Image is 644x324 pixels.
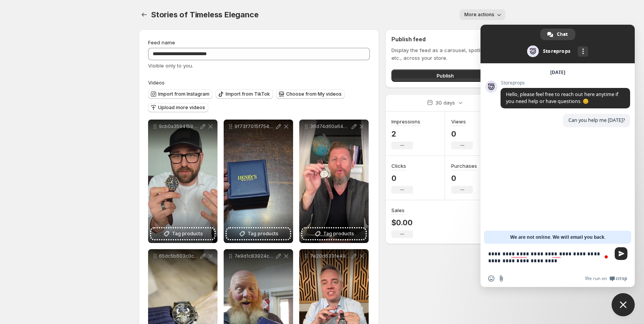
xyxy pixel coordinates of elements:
a: Chat [540,29,575,40]
p: 7e20d633fe494fd5ab2c02e89e333c37 [310,253,350,259]
button: Upload more videos [148,103,208,112]
button: Tag products [151,228,214,239]
span: Send a file [498,275,504,282]
div: 36d74d60a6464b0da48a80015baaa809Tag products [299,120,369,243]
span: Videos [148,79,165,86]
h3: Views [451,118,466,125]
span: Tag products [248,230,278,238]
span: Insert an emoji [488,275,494,282]
span: Send [615,247,627,260]
span: Visible only to you. [148,62,193,69]
span: Chat [557,29,568,40]
p: 9cb0a359415942728615df883cc8fa54 [159,123,199,130]
button: Choose from My videos [276,89,345,99]
span: We are not online. We will email you back. [510,231,605,244]
button: Tag products [302,228,366,239]
h2: Publish feed [391,35,499,43]
h3: Sales [391,206,405,214]
span: Tag products [172,230,203,238]
span: Crisp [616,275,627,282]
span: Choose from My videos [286,91,342,97]
button: Import from Instagram [148,89,212,99]
p: 36d74d60a6464b0da48a80015baaa809 [310,123,350,130]
p: Display the feed as a carousel, spotlight, etc., across your store. [391,46,499,62]
button: Publish [391,69,499,82]
button: Tag products [227,228,290,239]
span: Upload more videos [158,105,205,111]
p: 2 [391,129,420,138]
div: 9cb0a359415942728615df883cc8fa54Tag products [148,120,217,243]
button: Import from TikTok [216,89,273,99]
h3: Impressions [391,118,420,125]
p: 0 [391,174,413,183]
p: 0 [451,174,477,183]
textarea: To enrich screen reader interactions, please activate Accessibility in Grammarly extension settings [488,244,612,270]
span: Publish [437,72,454,79]
h3: Clicks [391,162,406,170]
p: 0 [451,129,473,138]
span: We run on [585,275,607,282]
span: Tag products [323,230,354,238]
p: 65dc5b603c0c402dbb957a25793cc66b [159,253,199,259]
p: 7e9d1c83924c4f4f94cd205c505825b1 [234,253,275,259]
div: 9f73f7015f75497d83b1667289c16779Tag products [224,120,293,243]
span: Can you help me [DATE]? [568,117,625,123]
p: 9f73f7015f75497d83b1667289c16779 [234,123,275,130]
a: We run onCrisp [585,275,627,282]
a: Close chat [612,293,635,316]
span: Stories of Timeless Elegance [151,10,258,19]
span: Hello, please feel free to reach out here anytime if you need help or have questions. 😊 [506,91,618,105]
span: Import from TikTok [226,91,270,97]
h3: Purchases [451,162,477,170]
p: 30 days [435,99,455,106]
span: More actions [464,12,494,18]
span: Feed name [148,39,175,46]
button: More actions [460,9,505,20]
button: Settings [139,9,150,20]
span: Storeprops [501,80,630,86]
div: [DATE] [550,70,565,75]
span: Import from Instagram [158,91,209,97]
p: $0.00 [391,218,413,227]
